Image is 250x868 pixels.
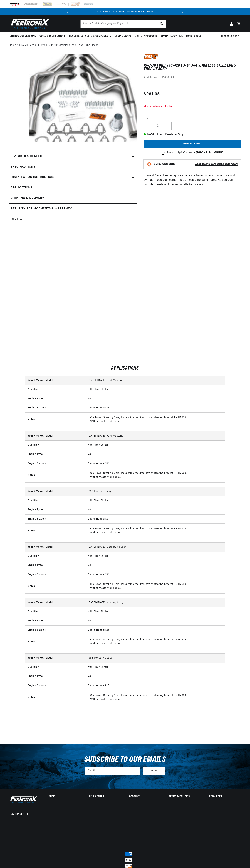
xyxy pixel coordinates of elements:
[90,531,222,535] li: Without factory oil cooler.
[179,8,186,15] button: Translation missing: en.sections.announcements.next_announcement
[85,654,225,663] td: 1968 Mercury Cougar
[85,487,225,496] td: 1968 Ford Mustang
[144,118,241,121] label: QTY
[143,767,165,775] button: Subscribe
[85,514,225,523] td: 427
[25,616,85,625] th: Engine Type
[25,561,85,570] th: Engine Type
[9,43,241,47] nav: breadcrumbs
[25,598,85,607] th: Year / Make / Model
[9,795,38,804] img: Pertronix
[9,172,137,183] summary: Installation instructions
[88,406,105,409] strong: Cubic Inches:
[25,413,85,427] th: Notes
[144,54,241,239] div: Fitment Note: Header applications are based on original engine and cylinder head port centerlines...
[11,196,44,201] h2: Shipping & Delivery
[169,795,201,798] summary: Terms & policies
[90,475,222,479] li: Without factory oil cooler.
[25,441,85,450] th: Qualifier
[159,32,185,40] summary: Spark Plug Wires
[11,165,35,169] h2: Specifications
[49,795,81,798] h2: Shop
[25,681,85,690] th: Engine Size(s)
[39,34,66,38] span: Coils & Distributors
[25,431,85,441] th: Year / Make / Model
[9,34,36,38] span: Ignition Conversions
[9,32,38,40] summary: Ignition Conversions
[9,366,241,371] h2: Applications
[84,756,166,763] h3: Subscribe to our emails
[90,527,222,531] li: On Power Steering Cars, Installation requires power steering bracket PN H7609.
[25,663,85,672] th: Qualifier
[9,162,137,172] summary: Specifications
[85,394,225,403] td: V8
[85,561,225,570] td: V8
[71,10,179,14] div: 1 of 2
[158,20,166,28] button: Search Part #, Category or Keyword
[90,694,222,697] li: On Power Steering Cars, Installation requires power steering bracket PN H7609.
[85,376,225,385] td: [DATE]-[DATE] Ford Mustang
[144,64,241,71] h1: 1967-70 Ford 390-428 1 3/4" 304 Stainless Steel Long Tube Header
[25,607,85,616] th: Qualifier
[184,32,203,40] summary: Motorcycle
[154,163,175,166] strong: EMISSIONS CODE
[25,450,85,459] th: Engine Type
[85,767,140,775] input: Email
[25,487,85,496] th: Year / Make / Model
[88,684,105,687] strong: Cubic Inches:
[11,206,72,211] h2: Returns, Replacements & Warranty
[144,105,174,108] a: View All Vehicle Applications
[85,570,225,579] td: 390
[90,642,222,646] li: Without factory oil cooler.
[25,468,85,482] th: Notes
[85,616,225,625] td: V8
[90,582,222,586] li: On Power Steering Cars, Installation requires power steering bracket PN H7609.
[135,34,157,38] span: Battery Products
[9,214,137,225] summary: Reviews
[25,403,85,412] th: Engine Size(s)
[25,505,85,514] th: Engine Type
[146,161,152,167] img: Emissions code
[11,175,55,180] h2: Installation instructions
[25,654,85,663] th: Year / Make / Model
[85,505,225,514] td: V8
[25,579,85,593] th: Notes
[85,681,225,690] td: 427
[9,151,137,162] summary: Features & Benefits
[113,32,133,40] summary: Engine Swaps
[85,431,225,441] td: [DATE]-[DATE] Ford Mustang
[89,795,121,798] summary: Help Center
[88,629,105,631] strong: Cubic Inches:
[85,672,225,681] td: V8
[133,32,159,40] summary: Battery Products
[85,450,225,459] td: V8
[25,514,85,523] th: Engine Size(s)
[90,638,222,642] li: On Power Steering Cars, Installation requires power steering bracket PN H7609.
[71,10,179,14] div: Announcement
[85,496,225,505] td: with Floor Shifter
[154,163,238,166] button: EMISSIONS CODEWhat does this emissions code mean?
[9,43,16,47] a: Home
[11,154,44,159] h2: Features & Benefits
[97,10,153,13] a: SHOP BEST SELLING IGNITION & EXHAUST
[25,376,85,385] th: Year / Make / Model
[69,34,111,38] span: Headers, Exhausts & Components
[85,607,225,616] td: with Floor Shifter
[9,812,37,816] p: Stay Connected
[186,34,201,38] span: Motorcycle
[161,34,183,38] span: Spark Plug Wires
[162,76,175,79] strong: D626-SS
[196,151,223,154] a: [PHONE_NUMBER]
[144,91,160,97] span: $981.95
[25,672,85,681] th: Engine Type
[9,193,137,203] summary: Shipping & Delivery
[25,459,85,468] th: Engine Size(s)
[90,471,222,475] li: On Power Steering Cars, Installation requires power steering bracket PN H7609.
[25,543,85,552] th: Year / Make / Model
[144,140,241,148] button: Add to cart
[85,543,225,552] td: [DATE]-[DATE] Mercury Cougar
[19,43,99,47] a: 1967-70 Ford 390-428 1 3/4" 304 Stainless Steel Long Tube Header
[88,573,105,576] strong: Cubic Inches:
